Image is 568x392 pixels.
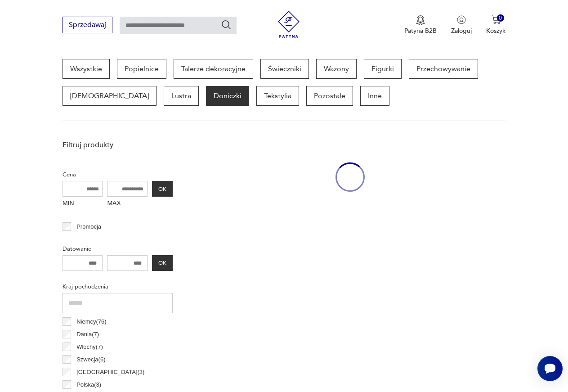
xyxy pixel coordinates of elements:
[457,15,466,24] img: Ikonka użytkownika
[275,11,302,38] img: Patyna - sklep z meblami i dekoracjami vintage
[256,86,299,106] a: Tekstylia
[221,19,232,30] button: Szukaj
[492,15,501,24] img: Ikona koszyka
[416,15,425,25] img: Ikona medalu
[451,15,472,35] button: Zaloguj
[76,355,105,365] p: Szwecja ( 6 )
[76,317,107,327] p: Niemcy ( 76 )
[335,135,365,219] div: oval-loading
[206,86,249,106] a: Doniczki
[63,244,173,254] p: Datowanie
[76,367,144,377] p: [GEOGRAPHIC_DATA] ( 3 )
[76,380,101,390] p: Polska ( 3 )
[364,59,402,79] a: Figurki
[63,23,112,29] a: Sprzedawaj
[486,15,505,35] button: 0Koszyk
[117,59,166,79] a: Popielnice
[63,197,103,211] label: MIN
[164,86,199,106] a: Lustra
[76,222,101,232] p: Promocja
[451,27,472,35] p: Zaloguj
[63,86,157,106] a: [DEMOGRAPHIC_DATA]
[306,86,353,106] a: Pozostałe
[537,356,563,381] iframe: Smartsupp widget button
[63,170,173,180] p: Cena
[152,181,173,197] button: OK
[152,255,173,271] button: OK
[76,342,103,352] p: Włochy ( 7 )
[174,59,253,79] a: Talerze dekoracyjne
[404,15,437,35] a: Ikona medaluPatyna B2B
[63,282,173,292] p: Kraj pochodzenia
[404,27,437,35] p: Patyna B2B
[76,329,99,339] p: Dania ( 7 )
[63,59,110,79] a: Wszystkie
[409,59,478,79] a: Przechowywanie
[486,27,505,35] p: Koszyk
[497,14,505,22] div: 0
[63,17,112,33] button: Sprzedawaj
[360,86,389,106] a: Inne
[260,59,309,79] a: Świeczniki
[63,140,173,150] p: Filtruj produkty
[404,15,437,35] button: Patyna B2B
[316,59,357,79] a: Wazony
[107,197,148,211] label: MAX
